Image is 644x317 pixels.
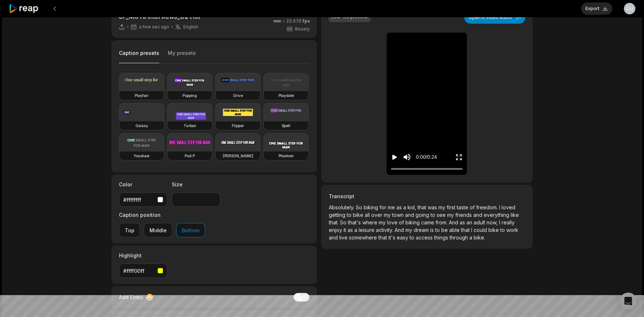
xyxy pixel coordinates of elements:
[119,264,167,278] button: #ffff00ff
[388,234,397,241] span: it's
[168,50,196,63] button: My presets
[172,181,220,188] label: Size
[183,93,197,98] h3: Popping
[135,93,148,98] h3: Playfair
[436,219,449,225] span: from.
[397,234,410,241] span: easy
[428,204,438,210] span: was
[359,227,376,233] span: leisure
[447,204,457,210] span: first
[487,219,499,225] span: now,
[402,153,411,162] button: Mute sound
[387,219,399,225] span: love
[388,204,396,210] span: me
[430,227,435,233] span: is
[378,234,388,241] span: that
[364,204,379,210] span: biking
[135,123,148,129] h3: Galaxy
[123,267,155,275] div: #ffff00ff
[119,50,159,64] button: Caption presets
[466,219,474,225] span: an
[474,219,487,225] span: adult
[371,212,384,218] span: over
[376,227,395,233] span: activity.
[348,219,362,225] span: that's
[134,153,149,159] h3: Youshaei
[511,212,519,218] span: like
[144,223,172,237] button: Middle
[303,18,310,24] span: fps
[391,150,398,164] button: Play video
[488,227,500,233] span: bike
[441,227,449,233] span: be
[414,227,430,233] span: dream
[329,219,340,225] span: that.
[455,150,463,164] button: Enter Fullscreen
[184,123,196,129] h3: Turban
[461,227,471,233] span: that
[506,227,518,233] span: work
[438,204,447,210] span: my
[431,212,437,218] span: to
[119,211,205,219] label: Caption position
[365,212,371,218] span: all
[405,212,415,218] span: and
[347,212,353,218] span: to
[279,153,294,159] h3: Phantom
[119,223,140,237] button: Top
[392,212,405,218] span: town
[416,234,434,241] span: access
[418,204,428,210] span: that
[471,227,474,233] span: I
[476,204,499,210] span: freedom.
[379,219,387,225] span: my
[329,204,356,210] span: Absolutely.
[500,227,506,233] span: to
[349,234,378,241] span: somewhere
[356,204,364,210] span: So
[353,212,365,218] span: bike
[473,212,484,218] span: and
[384,212,392,218] span: my
[123,196,155,204] div: #ffffffff
[354,227,359,233] span: a
[362,219,379,225] span: where
[474,227,488,233] span: could
[119,252,167,259] label: Highlight
[470,204,476,210] span: of
[474,234,485,241] span: bike.
[119,293,143,301] span: Add Emoji
[502,219,515,225] span: really
[295,26,310,32] span: Beasty
[396,204,403,210] span: as
[408,204,418,210] span: kid,
[581,3,612,15] button: Export
[499,219,502,225] span: I
[450,234,469,241] span: through
[449,219,460,225] span: And
[403,204,408,210] span: a
[469,234,474,241] span: a
[183,24,198,30] span: English
[348,227,354,233] span: as
[464,11,525,24] button: Open in video editor
[119,181,167,188] label: Color
[460,219,466,225] span: as
[449,227,461,233] span: able
[146,292,153,302] span: 🤩
[329,227,344,233] span: enjoy
[447,212,455,218] span: my
[286,18,310,24] span: 23.976
[344,227,348,233] span: it
[405,219,421,225] span: biking
[339,234,349,241] span: live
[435,227,441,233] span: to
[176,223,205,237] button: Bottom
[232,123,244,129] h3: Flipper
[410,234,416,241] span: to
[484,212,511,218] span: everything
[329,192,525,200] h3: Transcript
[282,123,290,129] h3: Spell
[395,227,405,233] span: And
[434,234,450,241] span: things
